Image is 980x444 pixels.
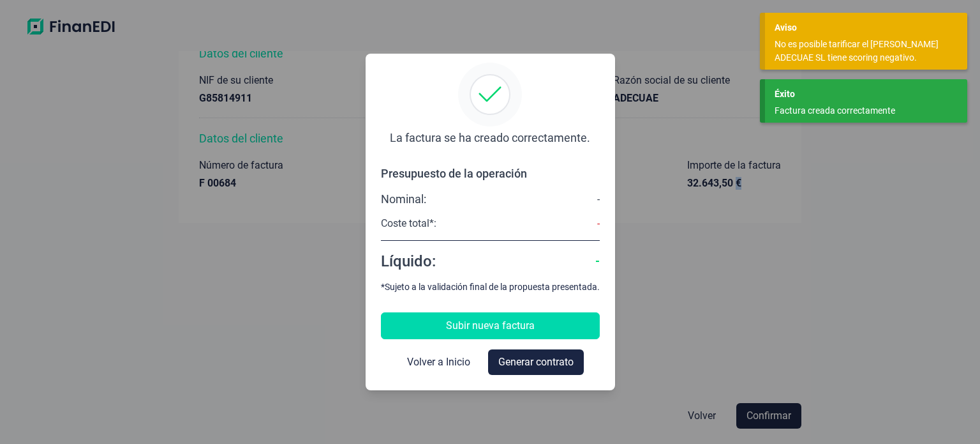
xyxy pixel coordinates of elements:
[488,349,584,375] button: Generar contrato
[775,104,948,118] div: Factura creada correctamente
[597,217,600,230] div: -
[381,251,436,272] div: Líquido:
[595,254,600,269] div: -
[381,312,600,339] button: Subir nueva factura
[775,21,958,34] div: Aviso
[446,318,535,333] span: Subir nueva factura
[390,130,590,146] div: La factura se ha creado correctamente.
[397,349,480,375] button: Volver a Inicio
[407,355,470,370] span: Volver a Inicio
[381,166,600,181] div: Presupuesto de la operación
[381,217,436,230] div: Coste total*:
[381,192,426,207] div: Nominal:
[775,88,958,101] div: Éxito
[381,282,600,292] div: *Sujeto a la validación final de la propuesta presentada.
[597,193,600,206] div: -
[775,38,948,65] div: No es posible tarificar el [PERSON_NAME] ADECUAE SL tiene scoring negativo.
[498,355,574,370] span: Generar contrato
